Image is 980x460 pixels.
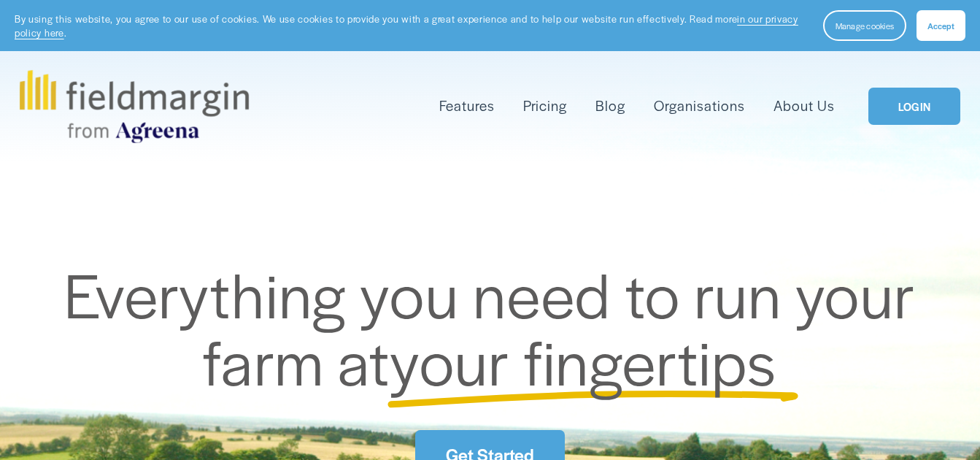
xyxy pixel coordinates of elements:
img: fieldmargin.com [20,70,249,143]
a: About Us [773,94,835,118]
span: Features [439,96,495,116]
span: Accept [927,20,954,31]
p: By using this website, you agree to our use of cookies. We use cookies to provide you with a grea... [15,12,809,40]
a: folder dropdown [439,94,495,118]
a: in our privacy policy here [15,12,798,39]
span: Manage cookies [836,20,894,31]
a: Organisations [654,94,745,118]
a: Pricing [523,94,567,118]
a: Blog [595,94,625,118]
a: LOGIN [868,88,960,125]
button: Accept [917,10,965,41]
button: Manage cookies [823,10,906,41]
span: your fingertips [390,316,777,404]
span: Everything you need to run your farm at [64,249,929,404]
